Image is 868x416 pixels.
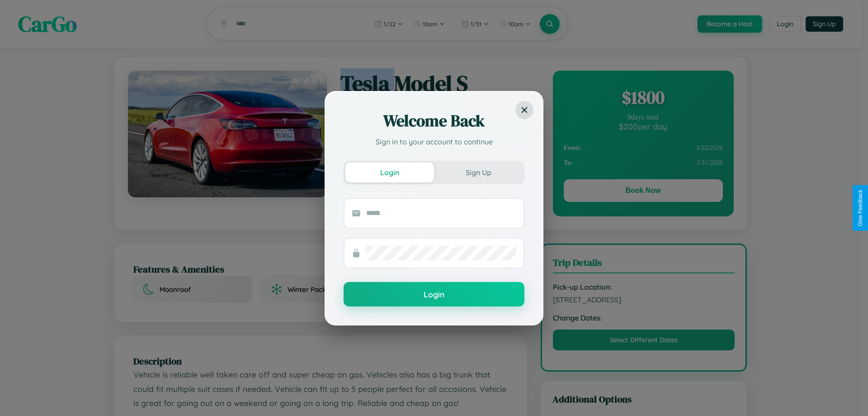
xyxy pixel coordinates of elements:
button: Sign Up [434,163,523,182]
button: Login [345,163,434,182]
h2: Welcome Back [344,110,524,132]
div: Give Feedback [857,190,863,226]
p: Sign in to your account to continue [344,136,524,147]
button: Login [344,282,524,306]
